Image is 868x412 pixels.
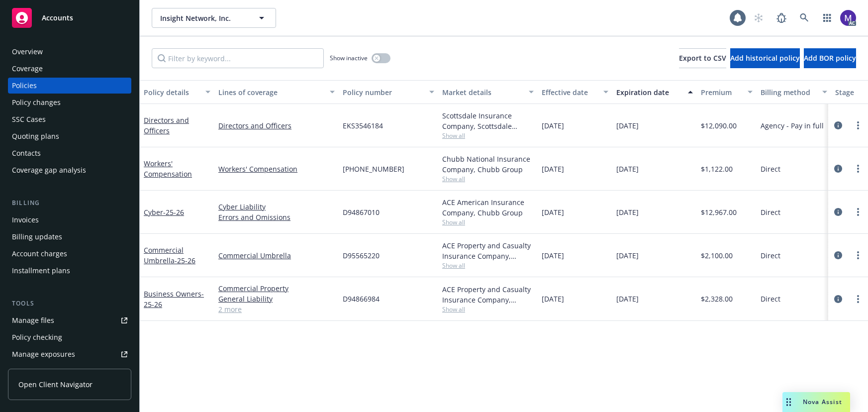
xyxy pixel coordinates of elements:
[218,120,335,131] a: Directors and Officers
[12,263,70,279] div: Installment plans
[144,159,192,179] a: Workers' Compensation
[832,293,844,305] a: circleInformation
[160,13,246,23] span: Insight Network, Inc.
[339,80,438,104] button: Policy number
[803,398,842,406] span: Nova Assist
[8,128,131,144] a: Quoting plans
[697,80,757,104] button: Premium
[835,87,866,98] div: Stage
[8,229,131,245] a: Billing updates
[442,305,534,313] span: Show all
[152,48,324,68] input: Filter by keyword...
[832,249,844,261] a: circleInformation
[8,4,131,32] a: Accounts
[442,87,523,98] div: Market details
[852,119,864,131] a: more
[701,250,733,261] span: $2,100.00
[218,250,335,261] a: Commercial Umbrella
[616,294,639,304] span: [DATE]
[616,87,682,98] div: Expiration date
[761,250,780,261] span: Direct
[144,245,195,265] a: Commercial Umbrella
[442,154,534,175] div: Chubb National Insurance Company, Chubb Group
[343,250,380,261] span: D95565220
[8,162,131,178] a: Coverage gap analysis
[144,87,199,98] div: Policy details
[218,202,335,212] a: Cyber Liability
[852,206,864,218] a: more
[8,246,131,262] a: Account charges
[12,95,61,110] div: Policy changes
[8,212,131,228] a: Invoices
[218,304,335,314] a: 2 more
[8,312,131,328] a: Manage files
[218,283,335,294] a: Commercial Property
[442,284,534,305] div: ACE Property and Casualty Insurance Company, Chubb Group
[804,53,856,63] span: Add BOR policy
[832,206,844,218] a: circleInformation
[8,263,131,279] a: Installment plans
[701,87,742,98] div: Premium
[12,162,86,178] div: Coverage gap analysis
[152,8,276,28] button: Insight Network, Inc.
[12,44,43,60] div: Overview
[852,249,864,261] a: more
[542,294,564,304] span: [DATE]
[852,293,864,305] a: more
[840,10,856,26] img: photo
[12,246,67,262] div: Account charges
[730,53,800,63] span: Add historical policy
[804,48,856,68] button: Add BOR policy
[761,207,780,217] span: Direct
[442,175,534,183] span: Show all
[616,164,639,174] span: [DATE]
[12,329,62,345] div: Policy checking
[782,392,850,412] button: Nova Assist
[438,80,538,104] button: Market details
[542,164,564,174] span: [DATE]
[761,164,780,174] span: Direct
[8,346,131,362] a: Manage exposures
[218,212,335,222] a: Errors and Omissions
[12,312,54,328] div: Manage files
[343,294,380,304] span: D94866984
[761,294,780,304] span: Direct
[8,111,131,127] a: SSC Cases
[542,207,564,217] span: [DATE]
[761,120,824,131] span: Agency - Pay in full
[8,299,131,309] div: Tools
[782,392,795,412] div: Drag to move
[8,95,131,110] a: Policy changes
[730,48,800,68] button: Add historical policy
[612,80,697,104] button: Expiration date
[817,8,837,28] a: Switch app
[616,207,639,217] span: [DATE]
[12,229,62,245] div: Billing updates
[679,48,726,68] button: Export to CSV
[343,87,423,98] div: Policy number
[8,78,131,94] a: Policies
[701,207,737,217] span: $12,967.00
[538,80,612,104] button: Effective date
[12,212,39,228] div: Invoices
[757,80,831,104] button: Billing method
[8,145,131,161] a: Contacts
[8,61,131,77] a: Coverage
[542,87,597,98] div: Effective date
[442,261,534,270] span: Show all
[749,8,769,28] a: Start snowing
[542,120,564,131] span: [DATE]
[616,250,639,261] span: [DATE]
[679,53,726,63] span: Export to CSV
[214,80,339,104] button: Lines of coverage
[12,111,46,127] div: SSC Cases
[140,80,214,104] button: Policy details
[542,250,564,261] span: [DATE]
[701,164,733,174] span: $1,122.00
[832,119,844,131] a: circleInformation
[144,289,204,309] span: - 25-26
[8,329,131,345] a: Policy checking
[144,207,184,217] a: Cyber
[442,240,534,261] div: ACE Property and Casualty Insurance Company, Chubb Group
